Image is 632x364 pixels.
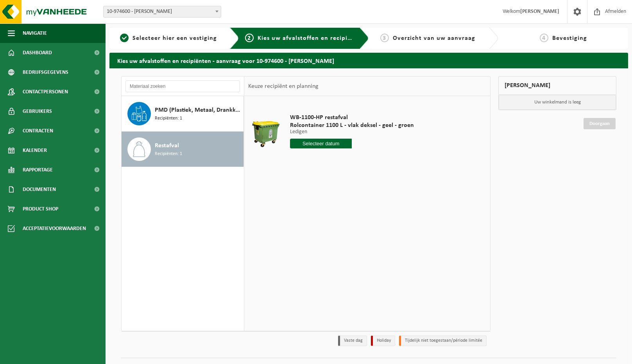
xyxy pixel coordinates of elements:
span: Acceptatievoorwaarden [23,219,86,238]
span: Gebruikers [23,102,52,121]
span: Kies uw afvalstoffen en recipiënten [258,35,365,41]
span: Selecteer hier een vestiging [132,35,217,41]
li: Tijdelijk niet toegestaan/période limitée [399,335,487,346]
span: PMD (Plastiek, Metaal, Drankkartons) (bedrijven) [155,105,242,115]
span: Documenten [23,180,56,199]
p: Ledigen [290,129,414,135]
span: 10-974600 - VANHOUTTE, JONATHAN - WERVIK [103,6,221,18]
span: Product Shop [23,199,58,219]
span: Kalender [23,141,47,160]
span: Contracten [23,121,53,141]
span: Overzicht van uw aanvraag [393,35,475,41]
input: Selecteer datum [290,139,352,148]
a: Doorgaan [584,118,616,129]
span: Bevestiging [552,35,587,41]
span: Recipiënten: 1 [155,115,182,122]
span: Restafval [155,141,179,150]
span: Dashboard [23,43,52,62]
button: Restafval Recipiënten: 1 [122,132,244,167]
input: Materiaal zoeken [125,80,240,92]
button: PMD (Plastiek, Metaal, Drankkartons) (bedrijven) Recipiënten: 1 [122,96,244,132]
p: Uw winkelmand is leeg [499,95,616,110]
span: 3 [380,34,389,42]
div: Keuze recipiënt en planning [244,77,322,96]
span: 10-974600 - VANHOUTTE, JONATHAN - WERVIK [104,6,221,17]
strong: [PERSON_NAME] [520,9,559,14]
h2: Kies uw afvalstoffen en recipiënten - aanvraag voor 10-974600 - [PERSON_NAME] [109,53,628,68]
span: Rapportage [23,160,53,180]
span: Navigatie [23,23,47,43]
span: Rolcontainer 1100 L - vlak deksel - geel - groen [290,121,414,129]
span: WB-1100-HP restafval [290,114,414,121]
span: Recipiënten: 1 [155,150,182,158]
span: Contactpersonen [23,82,68,102]
div: [PERSON_NAME] [498,76,616,95]
a: 1Selecteer hier een vestiging [113,34,224,43]
span: 4 [540,34,548,42]
span: Bedrijfsgegevens [23,62,68,82]
span: 2 [245,34,254,42]
li: Holiday [371,335,395,346]
span: 1 [120,34,129,42]
li: Vaste dag [338,335,367,346]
